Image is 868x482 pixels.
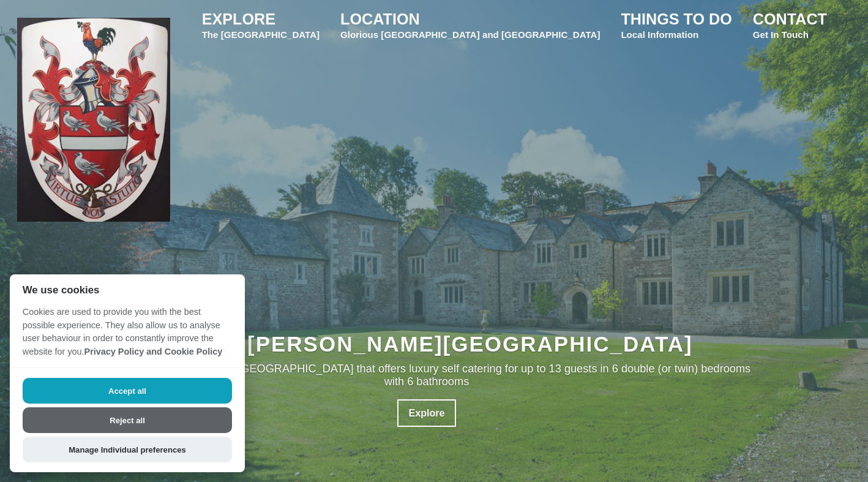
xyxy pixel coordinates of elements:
a: Explore [397,399,455,427]
a: LOCATIONGlorious [GEOGRAPHIC_DATA] and [GEOGRAPHIC_DATA] [340,10,600,40]
button: Accept all [23,378,232,404]
a: Privacy Policy and Cookie Policy [84,347,223,356]
p: Cookies are used to provide you with the best possible experience. They also allow us to analyse ... [10,306,245,367]
p: An historic manor house in [GEOGRAPHIC_DATA] that offers luxury self catering for up to 13 guests... [99,363,754,388]
small: Local Information [621,29,731,40]
a: CONTACTGet In Touch [753,10,827,40]
small: Get In Touch [753,29,827,40]
small: The [GEOGRAPHIC_DATA] [202,29,320,40]
small: Glorious [GEOGRAPHIC_DATA] and [GEOGRAPHIC_DATA] [340,29,600,40]
a: EXPLOREThe [GEOGRAPHIC_DATA] [202,10,320,40]
img: Great Bidlake Manor [17,18,170,222]
a: THINGS TO DOLocal Information [621,10,731,40]
button: Reject all [23,407,232,433]
h2: We use cookies [10,284,245,296]
h2: GREAT [PERSON_NAME][GEOGRAPHIC_DATA] [99,332,754,356]
button: Manage Individual preferences [23,437,232,462]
